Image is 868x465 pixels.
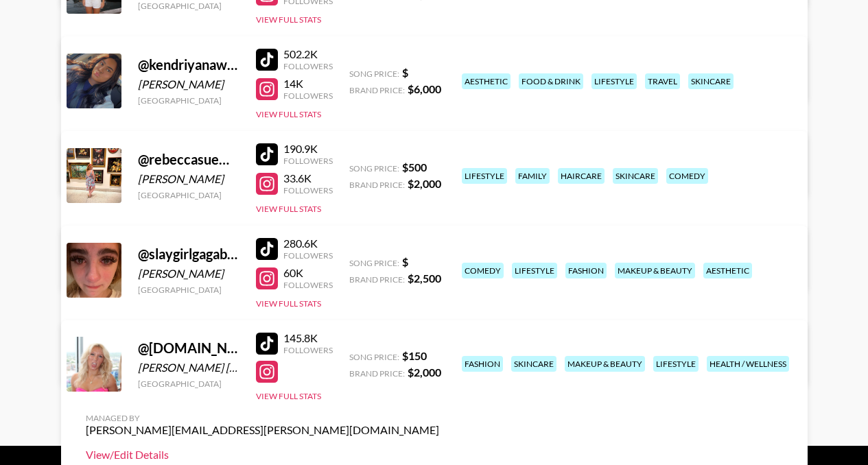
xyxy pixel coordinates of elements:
[138,151,239,168] div: @ rebeccasuewatson
[283,77,333,91] div: 14K
[462,263,504,278] div: comedy
[462,73,511,89] div: aesthetic
[349,258,399,268] span: Song Price:
[462,356,503,372] div: fashion
[565,356,645,372] div: makeup & beauty
[349,69,399,79] span: Song Price:
[86,448,439,462] a: View/Edit Details
[402,255,408,268] strong: $
[86,413,439,423] div: Managed By
[349,180,405,190] span: Brand Price:
[283,280,333,290] div: Followers
[519,73,583,89] div: food & drink
[565,263,607,278] div: fashion
[615,263,695,278] div: makeup & beauty
[283,250,333,261] div: Followers
[256,109,321,119] button: View Full Stats
[408,366,441,379] strong: $ 2,000
[138,56,239,73] div: @ kendriyanawilson
[256,204,321,214] button: View Full Stats
[283,47,333,61] div: 502.2K
[283,345,333,355] div: Followers
[256,14,321,25] button: View Full Stats
[408,82,441,95] strong: $ 6,000
[138,339,239,357] div: @ [DOMAIN_NAME]
[688,73,734,89] div: skincare
[653,356,699,372] div: lifestyle
[349,274,405,285] span: Brand Price:
[256,391,321,401] button: View Full Stats
[283,61,333,71] div: Followers
[515,168,550,184] div: family
[462,168,507,184] div: lifestyle
[138,267,239,281] div: [PERSON_NAME]
[283,331,333,345] div: 145.8K
[138,172,239,186] div: [PERSON_NAME]
[408,272,441,285] strong: $ 2,500
[138,95,239,106] div: [GEOGRAPHIC_DATA]
[402,160,427,174] strong: $ 500
[591,73,637,89] div: lifestyle
[283,185,333,195] div: Followers
[613,168,658,184] div: skincare
[138,1,239,11] div: [GEOGRAPHIC_DATA]
[138,246,239,263] div: @ slaygirlgagaboots2
[86,423,439,437] div: [PERSON_NAME][EMAIL_ADDRESS][PERSON_NAME][DOMAIN_NAME]
[408,177,441,190] strong: $ 2,000
[283,266,333,280] div: 60K
[349,163,399,174] span: Song Price:
[349,352,399,362] span: Song Price:
[138,190,239,200] div: [GEOGRAPHIC_DATA]
[666,168,708,184] div: comedy
[283,142,333,156] div: 190.9K
[703,263,752,278] div: aesthetic
[402,66,408,79] strong: $
[558,168,605,184] div: haircare
[283,171,333,185] div: 33.6K
[138,285,239,295] div: [GEOGRAPHIC_DATA]
[402,349,427,362] strong: $ 150
[349,85,405,95] span: Brand Price:
[283,156,333,166] div: Followers
[512,263,557,278] div: lifestyle
[283,237,333,250] div: 280.6K
[256,298,321,309] button: View Full Stats
[283,91,333,101] div: Followers
[511,356,556,372] div: skincare
[138,379,239,389] div: [GEOGRAPHIC_DATA]
[138,361,239,374] div: [PERSON_NAME] [PERSON_NAME]
[645,73,680,89] div: travel
[138,77,239,91] div: [PERSON_NAME]
[349,368,405,379] span: Brand Price:
[707,356,789,372] div: health / wellness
